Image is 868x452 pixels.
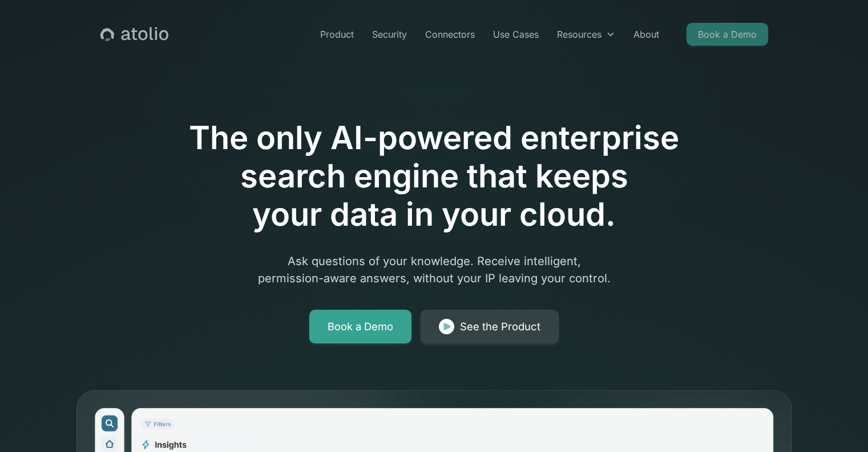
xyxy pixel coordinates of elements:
div: Resources [548,23,624,46]
a: Book a Demo [687,23,768,46]
a: Security [363,23,416,46]
a: Product [311,23,363,46]
a: Use Cases [484,23,548,46]
h1: The only AI-powered enterprise search engine that keeps your data in your cloud. [142,119,726,234]
a: About [624,23,668,46]
p: Ask questions of your knowledge. Receive intelligent, permission-aware answers, without your IP l... [215,253,653,287]
a: Connectors [416,23,484,46]
a: home [100,27,168,42]
a: See the Product [421,310,559,344]
a: Book a Demo [309,310,411,344]
div: See the Product [460,319,540,335]
div: Resources [557,27,601,41]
